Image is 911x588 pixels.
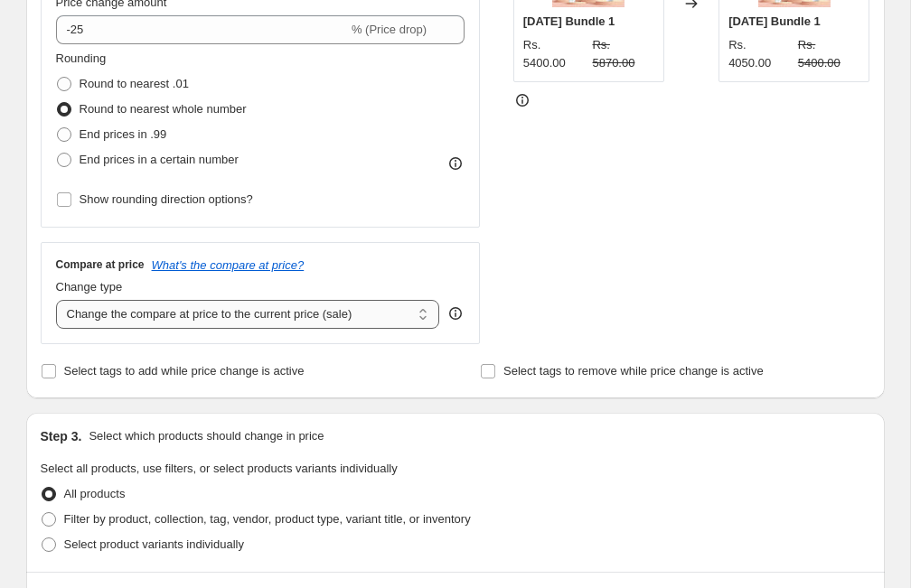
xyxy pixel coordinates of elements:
span: Round to nearest .01 [80,77,189,90]
span: [DATE] Bundle 1 [523,14,615,28]
button: What's the compare at price? [152,258,305,272]
strike: Rs. 5400.00 [798,36,860,72]
input: -15 [56,15,348,44]
span: Show rounding direction options? [80,192,253,206]
div: Rs. 4050.00 [728,36,791,72]
strike: Rs. 5870.00 [592,36,654,72]
div: Rs. 5400.00 [523,36,586,72]
span: Round to nearest whole number [80,102,247,116]
span: Select tags to remove while price change is active [503,364,764,378]
span: [DATE] Bundle 1 [728,14,821,28]
span: Filter by product, collection, tag, vendor, product type, variant title, or inventory [64,512,471,526]
div: help [446,304,465,322]
span: Select tags to add while price change is active [64,364,305,378]
h3: Compare at price [56,257,145,272]
span: Select all products, use filters, or select products variants individually [41,462,398,475]
span: Rounding [56,51,107,65]
p: Select which products should change in price [89,427,324,445]
span: Change type [56,280,123,294]
h2: Step 3. [41,427,82,445]
span: Select product variants individually [64,537,244,551]
span: End prices in a certain number [80,153,239,166]
span: All products [64,487,126,500]
span: End prices in .99 [80,127,167,141]
span: % (Price drop) [352,23,427,36]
